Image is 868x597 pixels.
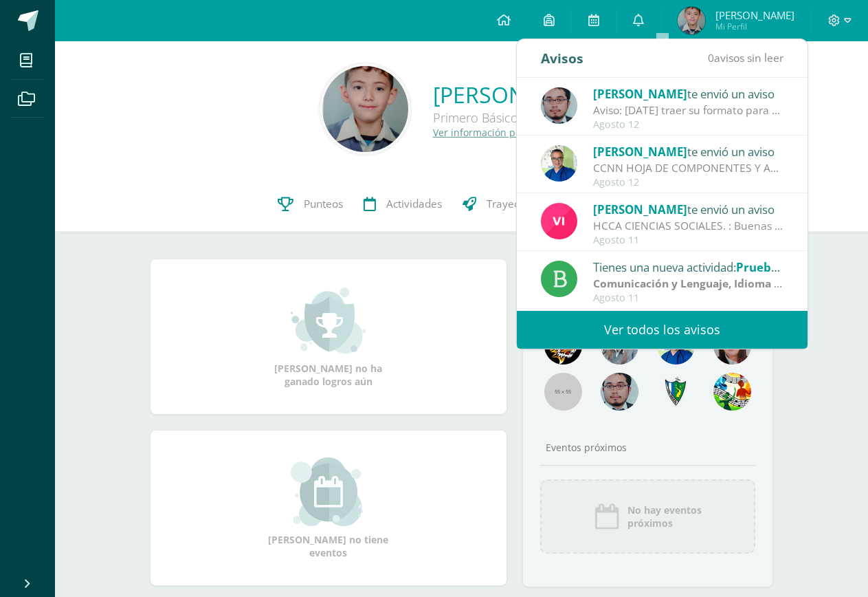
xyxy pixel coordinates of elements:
img: 7cab5f6743d087d6deff47ee2e57ce0d.png [657,373,695,411]
span: Punteos [304,197,343,211]
img: a43eca2235894a1cc1b3d6ce2f11d98a.png [713,373,751,411]
div: Tienes una nueva actividad: [593,258,784,276]
div: te envió un aviso [593,142,784,160]
strong: Comunicación y Lenguaje, Idioma Español [593,276,816,291]
a: Actividades [353,177,452,232]
div: Agosto 11 [593,235,784,246]
div: [PERSON_NAME] no tiene eventos [260,457,397,559]
span: avisos sin leer [708,50,783,65]
div: Agosto 12 [593,119,784,131]
span: [PERSON_NAME] [593,144,687,160]
span: No hay eventos próximos [627,503,702,530]
a: Ver todos los avisos [517,311,808,349]
a: Trayectoria [452,177,552,232]
img: 5fac68162d5e1b6fbd390a6ac50e103d.png [541,87,577,124]
img: event_icon.png [593,503,621,530]
img: achievement_small.png [291,286,366,355]
span: Mi Perfil [715,21,794,32]
div: Agosto 12 [593,177,784,188]
div: [PERSON_NAME] no ha ganado logros aún [260,286,397,388]
img: 692ded2a22070436d299c26f70cfa591.png [541,145,577,182]
span: [PERSON_NAME] [593,202,687,217]
img: 9fd5bdd411ffd2d91acc1cde277c13fe.png [322,66,408,152]
div: Eventos próximos [540,441,755,454]
img: 55x55 [544,373,582,411]
div: CCNN HOJA DE COMPONENTES Y ACTIVIADES IV UNIDAD: TEMAS IV UNIDAD - Método científico - La célula ... [593,160,784,176]
a: [PERSON_NAME] [433,80,604,109]
span: Prueba de logro [736,259,827,275]
span: [PERSON_NAME] [715,8,794,22]
span: [PERSON_NAME] [593,86,687,102]
span: 0 [708,50,714,65]
div: Aviso: Mañana traer su formato para continuar lo del ejercicio de Grecas [593,102,784,118]
img: event_small.png [291,457,366,526]
span: Actividades [386,197,442,211]
img: 202614e4573f8dc58c0c575afb629b9b.png [678,7,705,34]
div: HCCA CIENCIAS SOCIALES. : Buenas tardes a todos, un gusto saludarles. Por este medio envió la HCC... [593,218,784,234]
img: d0e54f245e8330cebada5b5b95708334.png [601,373,638,411]
div: Avisos [541,39,583,77]
div: te envió un aviso [593,200,784,218]
div: te envió un aviso [593,85,784,102]
div: Primero Básico E [433,109,604,126]
a: Ver información personal... [433,126,558,139]
div: | Prueba de Logro [593,276,784,292]
span: Trayectoria [487,197,542,211]
img: bd6d0aa147d20350c4821b7c643124fa.png [541,203,577,239]
a: Punteos [267,177,353,232]
div: Agosto 11 [593,292,784,304]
